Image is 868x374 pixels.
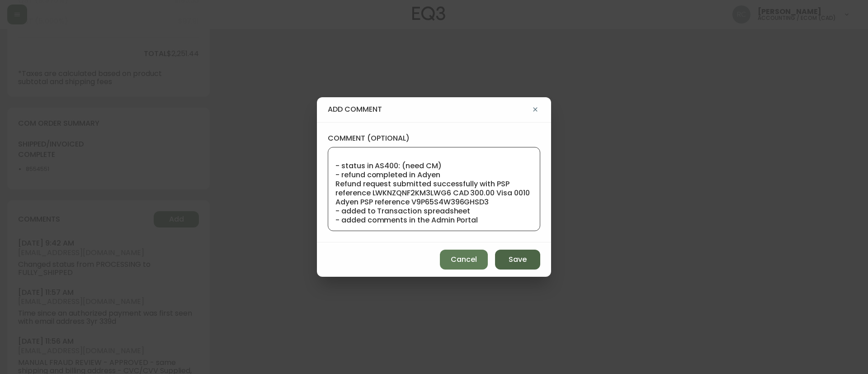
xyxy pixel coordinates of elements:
[495,250,540,270] button: Save
[440,250,488,270] button: Cancel
[451,255,477,265] span: Cancel
[335,153,533,225] textarea: COMPENSATION TO KEEP AS-IS TICKET# 825880 ORD# 4134439 SKU: [PHONE_NUMBER] REASON: DEFECTS SUBTOT...
[328,104,530,114] h4: add comment
[509,255,527,265] span: Save
[328,133,540,143] label: comment (optional)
